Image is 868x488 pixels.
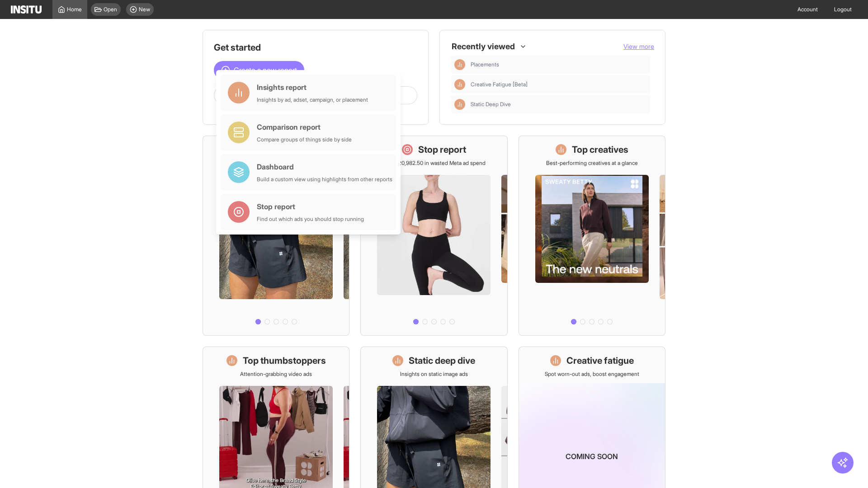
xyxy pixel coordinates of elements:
[471,101,511,108] span: Static Deep Dive
[471,61,647,68] span: Placements
[360,136,507,336] a: Stop reportSave £20,982.50 in wasted Meta ad spend
[240,371,312,378] p: Attention-grabbing video ads
[409,354,475,367] h1: Static deep dive
[623,42,654,51] button: View more
[214,41,417,54] h1: Get started
[471,61,499,68] span: Placements
[382,160,486,167] p: Save £20,982.50 in wasted Meta ad spend
[418,143,466,156] h1: Stop report
[471,81,528,88] span: Creative Fatigue [Beta]
[257,136,352,143] div: Compare groups of things side by side
[257,96,368,103] div: Insights by ad, adset, campaign, or placement
[11,5,42,14] img: Logo
[519,136,665,336] a: Top creativesBest-performing creatives at a glance
[257,161,392,172] div: Dashboard
[400,371,468,378] p: Insights on static image ads
[572,143,628,156] h1: Top creatives
[67,6,82,13] span: Home
[139,6,150,13] span: New
[623,42,654,50] span: View more
[471,81,647,88] span: Creative Fatigue [Beta]
[257,216,364,223] div: Find out which ads you should stop running
[243,354,326,367] h1: Top thumbstoppers
[203,136,349,336] a: What's live nowSee all active ads instantly
[234,65,297,75] span: Create a new report
[454,59,465,70] div: Insights
[546,160,638,167] p: Best-performing creatives at a glance
[471,101,647,108] span: Static Deep Dive
[257,176,392,183] div: Build a custom view using highlights from other reports
[454,99,465,110] div: Insights
[104,6,117,13] span: Open
[257,82,368,93] div: Insights report
[257,201,364,212] div: Stop report
[257,122,352,132] div: Comparison report
[214,61,304,79] button: Create a new report
[454,79,465,90] div: Insights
